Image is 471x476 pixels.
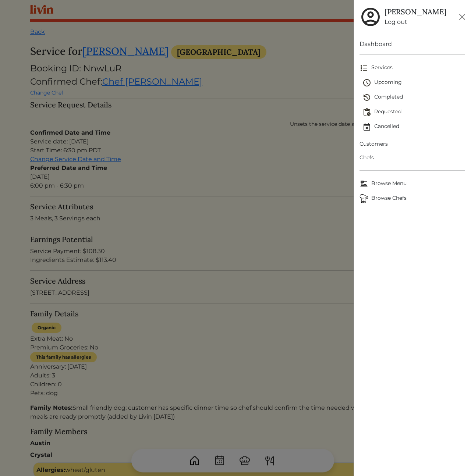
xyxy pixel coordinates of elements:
a: Customers [360,137,465,151]
a: Dashboard [360,40,465,49]
h5: [PERSON_NAME] [385,7,446,16]
img: Browse Chefs [360,194,368,203]
a: Services [360,61,465,75]
a: Chefs [360,151,465,164]
img: history-2b446bceb7e0f53b931186bf4c1776ac458fe31ad3b688388ec82af02103cd45.svg [362,93,371,102]
img: schedule-fa401ccd6b27cf58db24c3bb5584b27dcd8bd24ae666a918e1c6b4ae8c451a22.svg [362,78,371,87]
span: Requested [362,108,465,117]
a: Requested [362,105,465,120]
a: Cancelled [362,120,465,134]
span: Browse Menu [360,180,465,188]
a: Upcoming [362,75,465,90]
a: Browse MenuBrowse Menu [360,177,465,191]
img: Browse Menu [360,180,368,188]
a: Completed [362,90,465,105]
span: Cancelled [362,122,465,131]
img: user_account-e6e16d2ec92f44fc35f99ef0dc9cddf60790bfa021a6ecb1c896eb5d2907b31c.svg [360,6,382,28]
span: Upcoming [362,78,465,87]
span: Customers [360,140,465,148]
a: Log out [385,18,446,26]
img: event_cancelled-67e280bd0a9e072c26133efab016668ee6d7272ad66fa3c7eb58af48b074a3a4.svg [362,122,371,131]
img: format_list_bulleted-ebc7f0161ee23162107b508e562e81cd567eeab2455044221954b09d19068e74.svg [360,64,368,72]
img: pending_actions-fd19ce2ea80609cc4d7bbea353f93e2f363e46d0f816104e4e0650fdd7f915cf.svg [362,108,371,117]
a: ChefsBrowse Chefs [360,191,465,206]
span: Completed [362,93,465,102]
span: Chefs [360,154,465,161]
span: Services [360,64,465,72]
span: Browse Chefs [360,194,465,203]
button: Close [456,11,468,23]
